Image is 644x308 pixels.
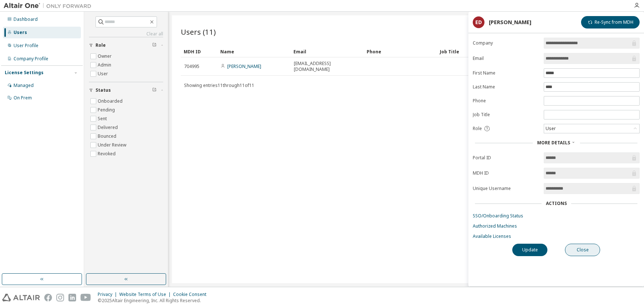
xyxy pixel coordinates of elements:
span: Clear filter [152,42,157,48]
span: Status [96,87,111,93]
div: Managed [14,83,34,88]
div: User [544,125,557,133]
span: More Details [537,140,570,146]
div: Name [220,46,288,57]
div: License Settings [5,70,44,76]
div: Privacy [98,292,119,297]
label: Revoked [98,149,117,158]
label: Company [473,40,539,46]
span: 704995 [184,64,199,69]
label: Delivered [98,123,119,132]
button: Update [512,244,547,256]
img: altair_logo.svg [2,294,40,301]
div: Company Profile [14,56,48,62]
label: Admin [98,61,113,69]
div: Users [14,30,27,35]
div: Job Title [440,46,507,57]
div: User Profile [14,43,38,49]
label: Pending [98,106,116,114]
div: Actions [546,201,567,206]
span: [EMAIL_ADDRESS][DOMAIN_NAME] [294,61,360,72]
a: Authorized Machines [473,223,640,229]
a: SSO/Onboarding Status [473,213,640,219]
label: Under Review [98,141,128,149]
span: Clear filter [152,87,157,93]
label: Owner [98,52,113,61]
div: Dashboard [14,16,38,22]
button: Role [89,37,163,53]
span: Role [473,126,482,132]
div: Phone [367,46,434,57]
div: Cookie Consent [173,292,211,297]
a: Available Licenses [473,233,640,239]
div: MDH ID [184,46,214,57]
div: ED [473,16,484,28]
label: Job Title [473,112,539,118]
label: Bounced [98,132,118,141]
label: Onboarded [98,97,124,106]
img: linkedin.svg [68,294,76,301]
button: Close [565,244,600,256]
button: Status [89,82,163,98]
div: [PERSON_NAME] [489,19,531,25]
div: User [544,124,639,133]
div: Website Terms of Use [119,292,173,297]
a: Clear all [89,31,163,37]
label: Portal ID [473,155,539,161]
label: Last Name [473,84,539,90]
img: instagram.svg [56,294,64,301]
div: Email [293,46,361,57]
label: MDH ID [473,170,539,176]
div: On Prem [14,95,32,101]
img: facebook.svg [44,294,52,301]
button: Re-Sync from MDH [581,16,640,28]
span: Users (11) [181,27,216,37]
label: User [98,69,109,78]
img: Altair One [4,2,95,9]
a: [PERSON_NAME] [227,63,261,69]
label: Email [473,56,539,61]
label: Phone [473,98,539,104]
img: youtube.svg [80,294,91,301]
span: Role [96,42,106,48]
label: Sent [98,114,108,123]
label: First Name [473,70,539,76]
label: Unique Username [473,186,539,191]
span: Showing entries 11 through 11 of 11 [184,82,254,88]
p: © 2025 Altair Engineering, Inc. All Rights Reserved. [98,297,211,304]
